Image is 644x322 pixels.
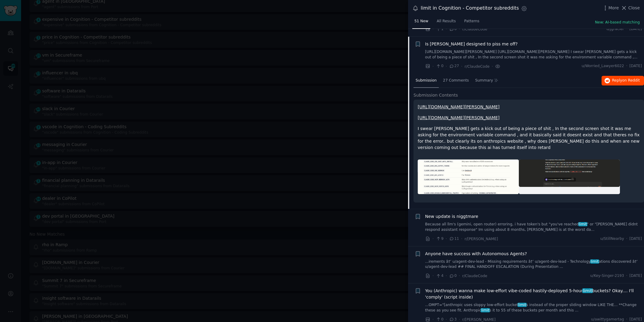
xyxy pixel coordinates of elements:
span: Summary [475,78,493,83]
img: Is claude designed to piss me off? [418,159,519,194]
span: · [626,236,627,242]
span: 27 [449,63,459,69]
span: · [626,273,627,279]
span: 4 [436,273,443,279]
a: 51 New [412,17,430,29]
span: You (Anthropic) wanna make low-effort vibe-coded hastily-deployed 5-hour buckets? Okay.... I'll '... [425,288,642,300]
span: [DATE] [630,236,642,242]
div: limit in Cognition - Competitor subreddits [421,5,519,12]
a: All Results [435,17,458,29]
span: r/ClaudeCode [462,274,487,278]
span: · [432,273,434,279]
span: More [608,5,619,11]
span: 0 [449,273,457,279]
span: · [446,236,447,242]
a: [URL][DOMAIN_NAME][PERSON_NAME] [URL][DOMAIN_NAME][PERSON_NAME] I swear [PERSON_NAME] gets a kick... [425,49,642,60]
span: Submission [416,78,437,83]
span: · [461,236,462,242]
button: Replyon Reddit [602,76,644,85]
span: r/[PERSON_NAME] [462,317,496,322]
span: limit [481,308,490,312]
span: · [459,273,460,279]
span: u/Key-Singer-2193 [590,273,624,279]
span: Close [628,5,640,11]
img: Is claude designed to piss me off? [519,159,620,187]
span: · [492,63,493,70]
span: · [432,26,434,32]
span: u/Worried_Lawyer6022 [582,63,624,69]
span: r/ClaudeCode [465,64,490,69]
a: New update is niggtmare [425,213,478,220]
span: · [446,63,447,70]
p: I swear [PERSON_NAME] gets a kick out of being a piece of shit , In the second screen shot it was... [418,125,640,151]
button: New: AI-based matching [595,20,640,25]
span: 9 [436,236,443,242]
a: Is [PERSON_NAME] designed to piss me off? [425,41,518,47]
span: 0 [449,26,457,32]
a: Because all llm's (gemini, open router) erroring, i have token's but "you've reachedlimit" or "[P... [425,222,642,232]
span: · [461,63,462,70]
span: on Reddit [622,78,640,82]
span: · [446,273,447,279]
span: 27 Comments [443,78,469,83]
span: [DATE] [630,63,642,69]
span: u/Jgracier [606,26,624,32]
span: r/ClaudeCode [462,27,487,31]
span: 1 [436,26,443,32]
span: limit [582,288,593,293]
a: [URL][DOMAIN_NAME][PERSON_NAME] [418,115,500,120]
span: 51 New [414,19,428,24]
a: [URL][DOMAIN_NAME][PERSON_NAME] [418,104,500,109]
span: All Results [437,19,456,24]
span: 0 [436,63,443,69]
span: · [432,63,434,70]
span: · [626,63,627,69]
a: Anyone have success with Autonomous Agents? [425,251,527,257]
a: ...OMPT="[anthropic uses sloppy low-effort bucketlimits instead of the proper sliding window LIKE... [425,302,642,313]
span: u/StillNearby [600,236,624,242]
a: You (Anthropic) wanna make low-effort vibe-coded hastily-deployed 5-hourlimitbuckets? Okay.... I'... [425,288,642,300]
span: [DATE] [630,26,642,32]
span: Submission Contents [413,92,458,98]
span: · [626,26,627,32]
button: Close [621,5,640,11]
span: Patterns [464,19,479,24]
span: Reply [612,78,640,83]
a: ...irements â†’ u/agent-dev-lead - Missing requirements â†’ u/agent-dev-lead - Technologylimitati... [425,259,642,270]
a: Patterns [462,17,481,29]
span: r/[PERSON_NAME] [465,237,498,241]
button: More [602,5,619,11]
span: 11 [449,236,459,242]
span: limit [518,303,527,307]
span: limit [578,222,587,226]
span: · [432,236,434,242]
span: · [446,26,447,32]
span: [DATE] [630,273,642,279]
span: limit [590,259,599,264]
span: · [459,26,460,32]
